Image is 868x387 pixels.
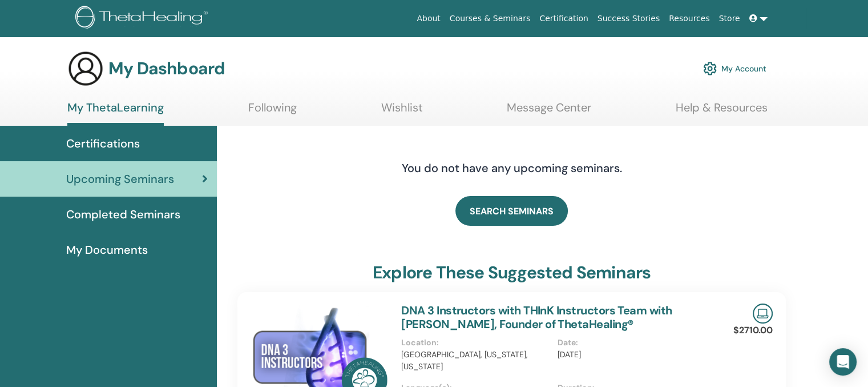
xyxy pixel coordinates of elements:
a: Certification [535,8,592,29]
a: Wishlist [381,101,423,123]
span: Completed Seminars [66,206,180,223]
h4: You do not have any upcoming seminars. [332,161,692,175]
p: Location : [401,337,550,349]
span: Certifications [66,135,140,152]
p: [GEOGRAPHIC_DATA], [US_STATE], [US_STATE] [401,349,550,373]
span: My Documents [66,241,148,258]
a: My ThetaLearning [67,101,164,126]
span: Upcoming Seminars [66,170,174,187]
a: Store [714,8,745,29]
a: Following [248,101,297,123]
h3: My Dashboard [108,58,225,79]
a: Resources [664,8,714,29]
a: SEARCH SEMINARS [455,196,568,226]
img: cog.svg [703,59,717,78]
a: DNA 3 Instructors with THInK Instructors Team with [PERSON_NAME], Founder of ThetaHealing® [401,303,672,332]
img: Live Online Seminar [753,304,773,324]
p: $2710.00 [733,324,773,337]
a: Success Stories [593,8,664,29]
a: Message Center [507,101,591,123]
p: [DATE] [558,349,706,361]
a: Help & Resources [676,101,768,123]
img: generic-user-icon.jpg [67,50,104,87]
a: About [412,8,445,29]
a: Courses & Seminars [445,8,535,29]
div: Open Intercom Messenger [829,348,857,376]
h3: explore these suggested seminars [373,262,651,283]
span: SEARCH SEMINARS [470,205,554,217]
img: logo.png [75,6,212,31]
p: Date : [558,337,706,349]
a: My Account [703,56,766,81]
